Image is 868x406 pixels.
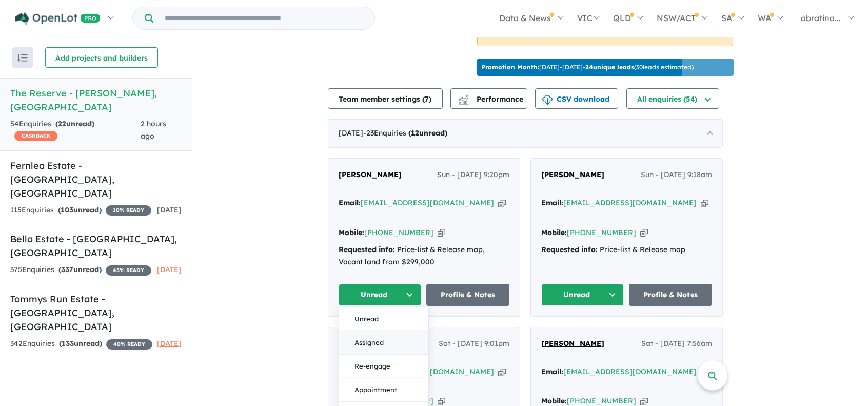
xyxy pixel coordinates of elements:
button: Copy [498,366,506,377]
a: [PHONE_NUMBER] [364,396,433,405]
span: [DATE] [157,265,182,274]
span: [PERSON_NAME] [541,339,604,348]
strong: Mobile: [541,228,567,237]
a: [PERSON_NAME] [541,338,604,350]
button: Performance [450,88,527,109]
span: [DATE] [157,339,182,348]
img: Openlot PRO Logo White [15,12,101,25]
button: Unread [339,284,422,306]
img: sort.svg [17,54,28,62]
span: [PERSON_NAME] [339,170,402,179]
a: Profile & Notes [629,284,712,306]
a: Profile & Notes [426,284,509,306]
span: 22 [58,119,66,128]
button: Team member settings (7) [328,88,443,109]
span: CASHBACK [14,131,57,141]
div: 342 Enquir ies [10,338,152,350]
button: Unread [541,284,624,306]
span: abratina... [801,13,841,23]
span: 103 [61,205,73,215]
button: Unread [339,307,428,331]
strong: ( unread) [55,119,94,128]
a: [PHONE_NUMBER] [364,228,433,237]
button: Copy [498,198,506,208]
strong: Requested info: [541,245,598,254]
span: Sun - [DATE] 9:18am [641,169,712,181]
span: 337 [61,265,73,274]
a: [PERSON_NAME] [541,169,604,181]
button: Copy [701,198,708,208]
span: 2 hours ago [141,119,166,141]
span: 133 [62,339,74,348]
a: [PHONE_NUMBER] [567,396,636,405]
b: 24 unique leads [585,63,634,71]
h5: Tommys Run Estate - [GEOGRAPHIC_DATA] , [GEOGRAPHIC_DATA] [10,292,182,334]
span: Performance [460,94,523,104]
h5: The Reserve - [PERSON_NAME] , [GEOGRAPHIC_DATA] [10,86,182,114]
span: - 23 Enquir ies [363,128,447,138]
a: [EMAIL_ADDRESS][DOMAIN_NAME] [361,198,494,207]
div: 115 Enquir ies [10,204,151,217]
span: 45 % READY [106,265,151,276]
strong: ( unread) [59,339,102,348]
button: Copy [640,227,648,238]
span: Sat - [DATE] 9:01pm [439,338,509,350]
button: Appointment [339,378,428,402]
span: 10 % READY [106,205,151,216]
strong: ( unread) [58,205,102,215]
strong: Requested info: [339,245,395,254]
strong: Email: [541,198,563,207]
a: [PERSON_NAME] [339,169,402,181]
div: 375 Enquir ies [10,264,151,276]
span: [DATE] [157,205,182,215]
button: Add projects and builders [45,47,158,68]
div: Price-list & Release map, Vacant land from $299,000 [339,244,509,268]
a: [EMAIL_ADDRESS][DOMAIN_NAME] [563,367,697,376]
strong: Mobile: [339,228,364,237]
span: 40 % READY [106,339,152,350]
button: CSV download [535,88,618,109]
h5: Fernlea Estate - [GEOGRAPHIC_DATA] , [GEOGRAPHIC_DATA] [10,159,182,200]
a: [EMAIL_ADDRESS][DOMAIN_NAME] [361,367,494,376]
strong: ( unread) [58,265,102,274]
span: [PERSON_NAME] [541,170,604,179]
div: [DATE] [328,119,723,148]
span: Sun - [DATE] 9:20pm [437,169,509,181]
strong: Email: [339,198,361,207]
span: 7 [425,94,429,104]
div: Price-list & Release map [541,244,712,256]
strong: Mobile: [541,396,567,405]
button: Assigned [339,331,428,355]
img: bar-chart.svg [459,98,469,105]
button: Copy [438,227,445,238]
a: [EMAIL_ADDRESS][DOMAIN_NAME] [563,198,697,207]
a: [PHONE_NUMBER] [567,228,636,237]
img: line-chart.svg [459,95,468,101]
button: Re-engage [339,355,428,378]
input: Try estate name, suburb, builder or developer [155,7,372,29]
span: 12 [411,128,419,138]
img: download icon [542,95,553,105]
h5: Bella Estate - [GEOGRAPHIC_DATA] , [GEOGRAPHIC_DATA] [10,232,182,260]
b: Promotion Month: [481,63,539,71]
strong: ( unread) [408,128,447,138]
p: [DATE] - [DATE] - ( 30 leads estimated) [481,63,694,72]
span: Sat - [DATE] 7:56am [641,338,712,350]
strong: Email: [541,367,563,376]
div: 54 Enquir ies [10,118,141,143]
button: All enquiries (54) [626,88,719,109]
